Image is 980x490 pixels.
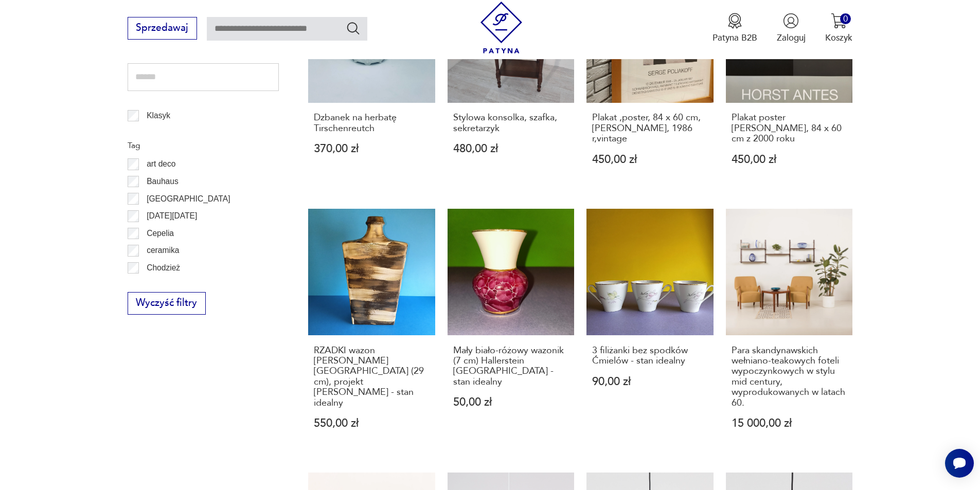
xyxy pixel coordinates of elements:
button: Szukaj [346,21,361,35]
p: 370,00 zł [314,143,430,154]
p: [GEOGRAPHIC_DATA] [147,192,230,206]
iframe: Smartsupp widget button [945,449,974,478]
h3: Dzbanek na herbatę Tirschenreutch [314,113,430,134]
img: Ikonka użytkownika [783,13,799,29]
p: Tag [128,139,279,152]
h3: Stylowa konsolka, szafka, sekretarzyk [453,113,569,134]
p: 50,00 zł [453,397,569,408]
p: 15 000,00 zł [732,418,847,429]
a: Sprzedawaj [128,25,197,33]
p: art deco [147,157,175,171]
p: 450,00 zł [732,154,847,165]
p: Koszyk [825,32,852,44]
a: RZADKI wazon Carstens Tonnieshof Germany (29 cm), projekt Gerda Heuckeroth - stan idealnyRZADKI w... [308,209,435,453]
p: 480,00 zł [453,143,569,154]
h3: Plakat poster [PERSON_NAME], 84 x 60 cm z 2000 roku [732,113,847,144]
button: Patyna B2B [712,13,757,44]
img: Patyna - sklep z meblami i dekoracjami vintage [475,2,527,53]
p: 450,00 zł [592,154,708,165]
a: 3 filiżanki bez spodków Ćmielów - stan idealny3 filiżanki bez spodków Ćmielów - stan idealny90,00 zł [586,209,714,453]
p: Cepelia [147,227,174,240]
p: 550,00 zł [314,418,430,429]
p: Zaloguj [777,32,806,44]
p: ceramika [147,244,179,257]
p: Ćmielów [147,279,177,292]
h3: Plakat ,poster, 84 x 60 cm, [PERSON_NAME], 1986 r,vintage [592,113,708,144]
div: 0 [840,13,851,24]
a: Mały biało-różowy wazonik (7 cm) Hallerstein Germany - stan idealnyMały biało-różowy wazonik (7 c... [448,209,575,453]
p: Klasyk [147,109,170,122]
button: Zaloguj [777,13,806,44]
p: Bauhaus [147,175,179,188]
p: [DATE][DATE] [147,209,197,223]
h3: RZADKI wazon [PERSON_NAME] [GEOGRAPHIC_DATA] (29 cm), projekt [PERSON_NAME] - stan idealny [314,346,430,408]
a: Ikona medaluPatyna B2B [712,13,757,44]
h3: Para skandynawskich wełniano-teakowych foteli wypoczynkowych w stylu mid century, wyprodukowanych... [732,346,847,408]
h3: 3 filiżanki bez spodków Ćmielów - stan idealny [592,346,708,367]
p: Chodzież [147,261,180,275]
button: Sprzedawaj [128,17,197,40]
button: Wyczyść filtry [128,292,206,315]
p: 90,00 zł [592,376,708,387]
img: Ikona medalu [727,13,743,29]
p: Patyna B2B [712,32,757,44]
h3: Mały biało-różowy wazonik (7 cm) Hallerstein [GEOGRAPHIC_DATA] - stan idealny [453,346,569,388]
button: 0Koszyk [825,13,852,44]
img: Ikona koszyka [831,13,847,29]
a: Para skandynawskich wełniano-teakowych foteli wypoczynkowych w stylu mid century, wyprodukowanych... [726,209,853,453]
